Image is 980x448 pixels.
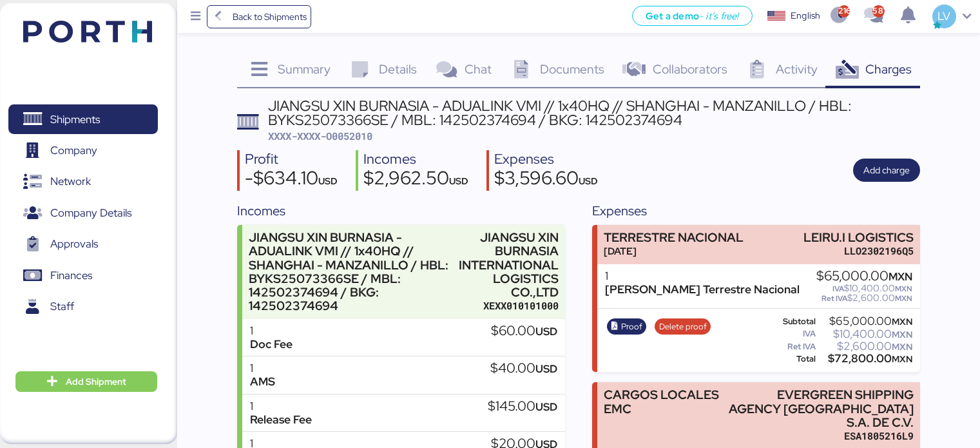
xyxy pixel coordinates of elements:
div: 1 [250,400,312,413]
span: Collaborators [653,61,727,77]
div: Expenses [494,150,598,169]
div: LLO2302196Q5 [803,244,914,258]
a: Company Details [8,199,158,228]
span: Company Details [50,204,131,222]
div: $10,400.00 [818,329,912,339]
span: MXN [892,329,912,340]
span: MXN [895,293,912,304]
div: JIANGSU XIN BURNASIA - ADUALINK VMI // 1x40HQ // SHANGHAI - MANZANILLO / HBL: BYKS25073366SE / MB... [268,99,920,128]
div: IVA [773,329,816,338]
div: TERRESTRE NACIONAL [604,231,744,244]
span: Add Shipment [66,374,126,389]
div: EVERGREEN SHIPPING AGENCY [GEOGRAPHIC_DATA] S.A. DE C.V. [727,388,914,429]
div: English [791,9,820,23]
a: Staff [8,292,158,322]
div: [PERSON_NAME] Terrestre Nacional [605,283,800,297]
span: Summary [278,61,331,77]
span: Back to Shipments [233,9,307,24]
div: $72,800.00 [818,354,912,364]
div: Doc Fee [250,338,293,351]
span: Staff [50,297,74,316]
button: Proof [607,318,647,335]
div: $3,596.60 [494,169,598,191]
a: Company [8,136,158,166]
div: Total [773,355,816,364]
span: Shipments [50,110,100,129]
div: Profit [245,150,338,169]
button: Menu [185,6,207,28]
span: IVA [832,284,844,294]
div: Ret IVA [773,342,816,351]
span: Delete proof [659,320,707,334]
span: USD [535,324,557,338]
span: Charges [865,61,912,77]
span: Network [50,172,91,191]
span: XXXX-XXXX-O0052010 [268,130,372,142]
div: 1 [250,324,293,338]
a: Back to Shipments [207,5,312,28]
div: JIANGSU XIN BURNASIA INTERNATIONAL LOGISTICS CO.,LTD [459,231,559,299]
div: Expenses [592,201,919,220]
span: USD [535,400,557,414]
div: CARGOS LOCALES EMC [604,388,722,415]
span: Proof [621,320,642,334]
div: 1 [250,362,275,375]
div: Incomes [363,150,468,169]
a: Approvals [8,229,158,259]
span: Finances [50,266,92,285]
span: Company [50,141,97,160]
span: Add charge [863,162,910,178]
span: Ret IVA [821,293,847,304]
div: $145.00 [488,400,557,414]
div: $2,962.50 [363,169,468,191]
span: MXN [895,284,912,294]
a: Finances [8,261,158,291]
div: $2,600.00 [818,342,912,351]
div: [DATE] [604,244,744,258]
span: Documents [540,61,604,77]
div: LEIRU.I LOGISTICS [803,231,914,244]
div: $2,600.00 [816,293,912,303]
a: Network [8,167,158,197]
div: $65,000.00 [818,317,912,326]
span: MXN [892,353,912,365]
div: Subtotal [773,317,816,326]
button: Add charge [853,159,920,182]
span: LV [937,8,950,24]
span: Approvals [50,235,98,253]
span: Chat [465,61,492,77]
div: XEXX010101000 [459,299,559,313]
div: -$634.10 [245,169,338,191]
span: MXN [889,269,912,284]
button: Delete proof [655,318,711,335]
span: USD [535,362,557,376]
span: USD [449,175,468,187]
span: Details [379,61,417,77]
span: USD [318,175,338,187]
span: MXN [892,316,912,327]
div: $10,400.00 [816,284,912,293]
div: 1 [605,269,800,283]
div: $40.00 [490,362,557,376]
div: Release Fee [250,413,312,427]
div: Incomes [237,201,564,220]
a: Shipments [8,104,158,134]
button: Add Shipment [15,371,157,392]
span: USD [579,175,598,187]
div: JIANGSU XIN BURNASIA - ADUALINK VMI // 1x40HQ // SHANGHAI - MANZANILLO / HBL: BYKS25073366SE / MB... [249,231,453,313]
div: $60.00 [491,324,557,338]
div: AMS [250,375,275,389]
span: Activity [776,61,818,77]
div: ESA1805216L9 [727,429,914,443]
div: $65,000.00 [816,269,912,284]
span: MXN [892,341,912,353]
